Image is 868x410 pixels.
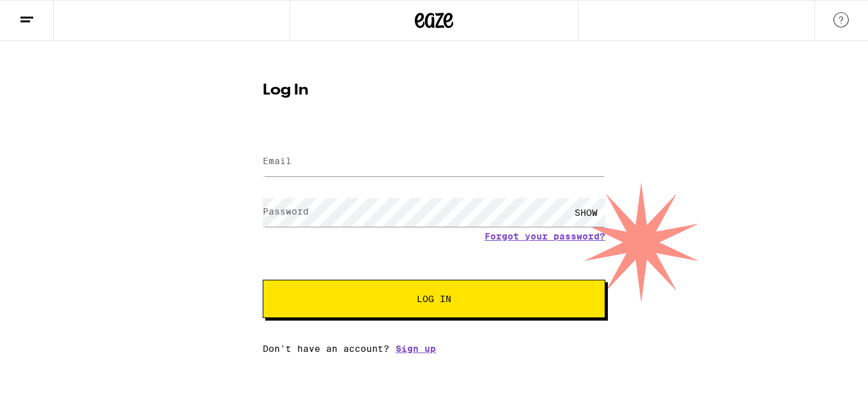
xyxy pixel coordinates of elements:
label: Email [263,156,291,166]
a: Sign up [396,344,436,354]
input: Email [263,148,605,176]
a: Forgot your password? [484,231,605,241]
label: Password [263,206,309,216]
button: Log In [263,280,605,318]
h1: Log In [263,83,605,98]
div: SHOW [567,198,605,227]
span: Log In [417,294,451,303]
div: Don't have an account? [263,344,605,354]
